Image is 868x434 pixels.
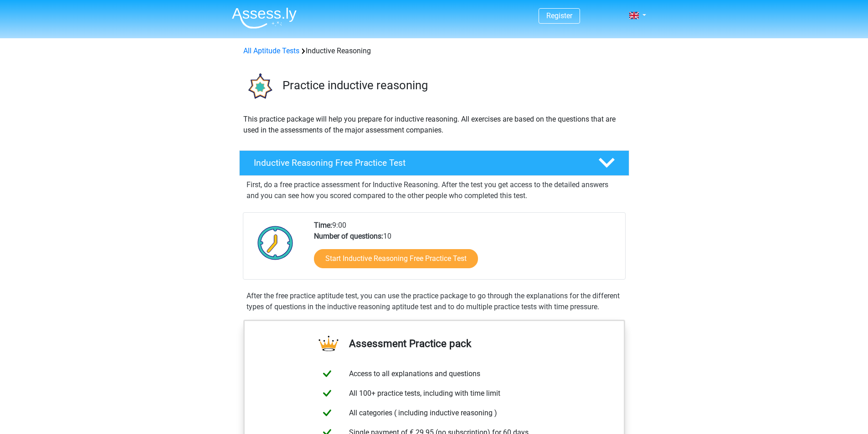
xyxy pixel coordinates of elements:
img: Assessly [232,7,297,29]
b: Time: [314,221,332,230]
div: After the free practice aptitude test, you can use the practice package to go through the explana... [243,291,626,312]
b: Number of questions: [314,232,383,240]
p: First, do a free practice assessment for Inductive Reasoning. After the test you get access to th... [247,179,622,201]
a: All Aptitude Tests [243,46,299,55]
h4: Inductive Reasoning Free Practice Test [254,158,584,168]
p: This practice package will help you prepare for inductive reasoning. All exercises are based on t... [243,114,625,136]
img: inductive reasoning [240,67,278,106]
div: Inductive Reasoning [240,46,629,56]
img: Clock [252,220,298,266]
h3: Practice inductive reasoning [282,78,622,92]
a: Register [546,11,572,20]
div: 9:00 10 [307,220,625,279]
a: Inductive Reasoning Free Practice Test [236,150,633,176]
a: Start Inductive Reasoning Free Practice Test [314,249,478,268]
